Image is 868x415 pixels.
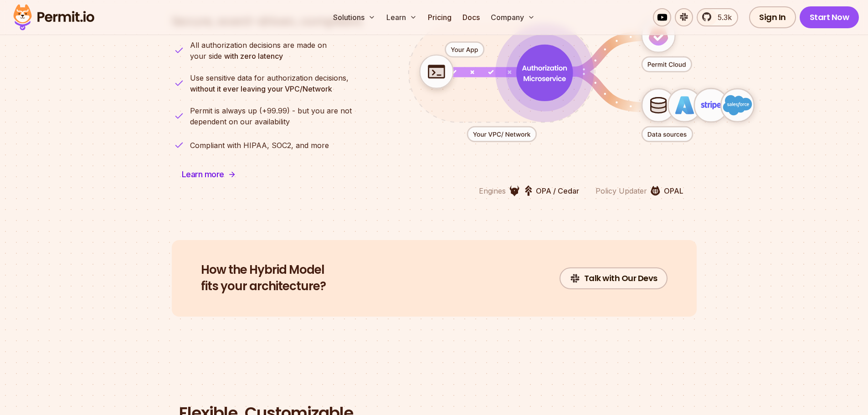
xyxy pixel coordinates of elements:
a: Start Now [800,6,859,28]
a: 5.3k [697,8,738,26]
p: Policy Updater [596,185,647,196]
a: Docs [459,8,483,26]
p: OPA / Cedar [536,185,579,196]
a: Sign In [749,6,796,28]
span: How the Hybrid Model [201,262,326,278]
button: Company [487,8,539,26]
a: Talk with Our Devs [560,267,668,289]
img: Permit logo [9,2,98,33]
span: Use sensitive data for authorization decisions, [190,72,349,83]
button: Learn [383,8,421,26]
p: Compliant with HIPAA, SOC2, and more [190,140,329,151]
h2: fits your architecture? [201,262,326,295]
span: All authorization decisions are made on [190,40,327,51]
p: Engines [479,185,506,196]
p: dependent on our availability [190,105,352,127]
p: OPAL [664,185,683,196]
span: Permit is always up (+99.99) - but you are not [190,105,352,116]
span: Learn more [182,168,224,181]
span: 5.3k [712,12,732,23]
a: Pricing [424,8,455,26]
strong: without it ever leaving your VPC/Network [190,84,332,93]
strong: with zero latency [224,51,283,61]
button: Solutions [329,8,379,26]
p: your side [190,40,327,61]
a: Learn more [172,164,246,185]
